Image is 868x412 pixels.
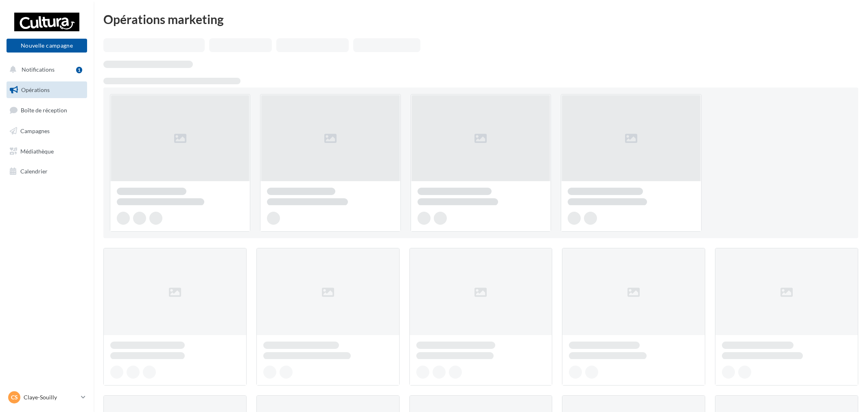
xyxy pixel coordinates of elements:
a: Campagnes [5,123,89,140]
a: Opérations [5,81,89,99]
a: Médiathèque [5,143,89,160]
span: CS [11,393,18,401]
p: Claye-Souilly [24,393,78,401]
button: Notifications 1 [5,61,85,78]
button: Nouvelle campagne [7,39,87,53]
span: Calendrier [20,168,48,175]
span: Médiathèque [20,147,54,154]
a: Calendrier [5,163,89,180]
span: Opérations [21,86,50,93]
span: Campagnes [20,127,50,134]
a: Boîte de réception [5,101,89,119]
span: Notifications [22,66,55,73]
a: CS Claye-Souilly [7,390,87,405]
span: Boîte de réception [21,107,67,114]
div: Opérations marketing [103,13,858,25]
div: 1 [76,67,82,73]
